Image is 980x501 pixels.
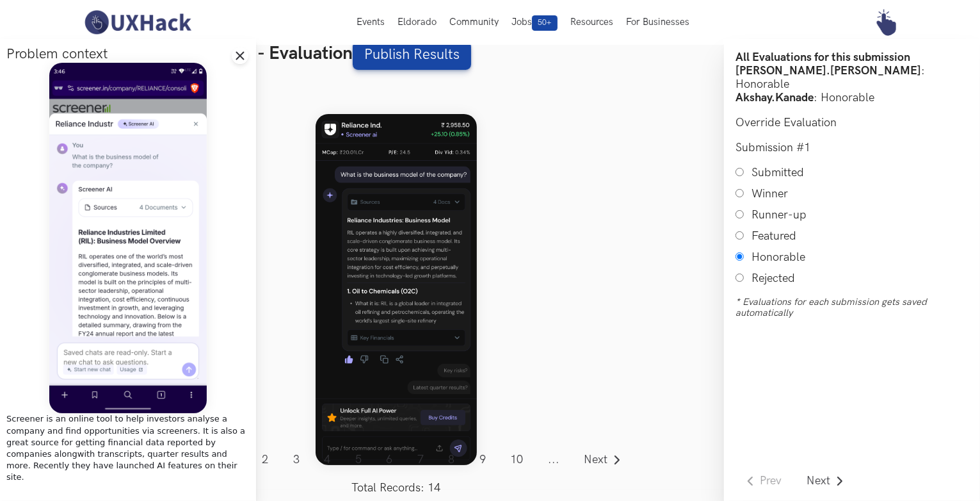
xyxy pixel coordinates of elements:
p: Screener is an online tool to help investors analyse a company and find opportunities via screene... [6,413,250,483]
a: Go to next submission [796,468,855,495]
a: Page 8 [438,447,465,473]
label: Featured [751,229,796,243]
p: : Honorable [735,91,968,104]
label: Submitted [751,166,804,179]
a: Publish Results [353,41,471,70]
a: Page 3 [283,447,310,473]
h6: Problem context [6,45,250,63]
a: Go to next page [574,447,632,473]
p: Product: Screener | [20,73,960,89]
label: Total Records: 14 [160,481,632,495]
h3: Improve Design of AI features - Evaluation [20,41,960,70]
nav: Pagination [160,447,632,495]
strong: [PERSON_NAME].[PERSON_NAME] [735,64,921,78]
p: : Honorable [735,64,968,91]
span: Next [584,454,608,466]
img: Submission Image [316,114,477,464]
img: UXHack-logo.png [81,9,195,36]
a: Page 7 [407,447,435,473]
span: ... [538,447,570,473]
label: Rejected [751,272,795,285]
label: All Evaluations for this submission [735,51,910,64]
label: Honorable [751,250,805,264]
span: 50+ [532,15,558,31]
a: Page 2 [252,447,279,473]
nav: Drawer Pagination [735,468,855,495]
span: Next [807,475,830,487]
strong: Akshay.Kanade [735,91,814,104]
h6: Override Evaluation [735,116,968,129]
label: * Evaluations for each submission gets saved automatically [735,297,968,318]
a: Page 9 [469,447,497,473]
h6: Submission #1 [735,141,968,154]
a: Page 5 [345,447,373,473]
a: Page 10 [500,447,534,473]
img: screener_problem.png [49,63,207,413]
img: Your profile pic [872,9,899,36]
label: Runner-up [751,208,807,222]
a: Page 6 [376,447,403,473]
a: Page 4 [314,447,341,473]
label: Winner [751,187,788,201]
